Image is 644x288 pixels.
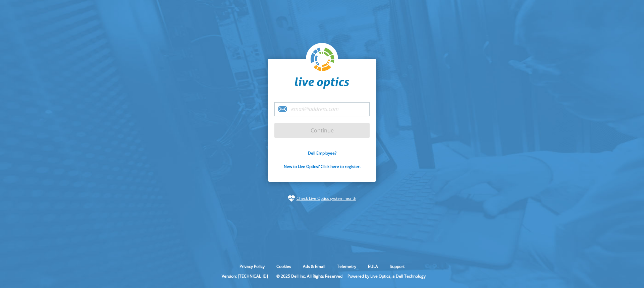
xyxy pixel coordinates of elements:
a: Telemetry [332,264,361,269]
img: status-check-icon.svg [288,195,295,202]
a: Support [385,264,410,269]
li: Version: [TECHNICAL_ID] [218,273,271,279]
a: EULA [363,264,383,269]
a: New to Live Optics? Click here to register. [284,164,361,169]
li: © 2025 Dell Inc. All Rights Reserved [273,273,346,279]
a: Ads & Email [298,264,330,269]
a: Privacy Policy [234,264,270,269]
img: liveoptics-logo.svg [311,48,335,72]
a: Cookies [271,264,296,269]
li: Powered by Live Optics, a Dell Technology [347,273,426,279]
a: Dell Employee? [308,150,336,156]
input: email@address.com [274,102,370,116]
img: liveoptics-word.svg [295,77,349,89]
a: Check Live Optics system health [297,195,356,202]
